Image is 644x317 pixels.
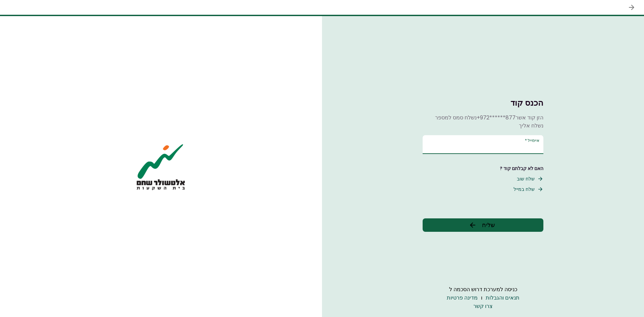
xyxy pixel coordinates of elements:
font: נשלח סמס למספר [435,114,477,121]
font: מדינה פרטיות [447,294,478,302]
font: שלח במייל [514,186,535,193]
font: כניסה למערכת דרוש הסכמה ל [449,285,517,293]
font: צרו קשר [473,302,493,310]
a: מדינה פרטיות [447,294,478,302]
font: הזן קוד אשר נשלח אליך [516,114,543,129]
a: תנאים והגבלות [486,294,520,302]
font: הכנס קוד [511,97,543,108]
button: בְּחֲזָרָה [626,2,637,13]
a: צרו קשר [423,302,543,310]
button: שליח [423,218,543,232]
font: ו [481,294,482,302]
button: שלח שוב [517,175,543,182]
font: שליח [482,221,495,229]
img: לוגו AIO [132,142,190,191]
font: האם לא קבלתם קוד ? [500,165,543,172]
font: תנאים והגבלות [486,294,520,302]
font: שלח שוב [517,175,535,182]
button: שלח במייל [514,186,543,193]
font: איימייל [528,138,539,143]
